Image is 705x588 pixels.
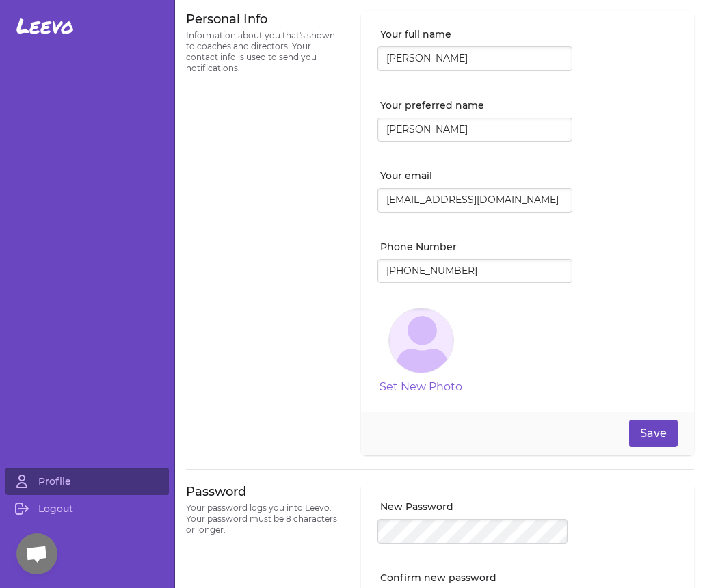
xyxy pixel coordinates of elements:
[629,420,678,447] button: Save
[186,483,345,500] h3: Password
[377,259,572,284] input: Your phone number
[186,30,345,74] p: Information about you that's shown to coaches and directors. Your contact info is used to send yo...
[186,503,345,535] p: Your password logs you into Leevo. Your password must be 8 characters or longer.
[377,46,572,71] input: Richard Button
[380,500,572,513] label: New Password
[186,11,345,27] h3: Personal Info
[380,98,572,112] label: Your preferred name
[380,169,572,183] label: Your email
[380,379,462,395] button: Set New Photo
[5,495,169,522] a: Logout
[16,533,57,574] div: 채팅 열기
[16,14,74,38] span: Leevo
[377,188,572,213] input: richard@example.com
[377,118,572,142] input: Richard
[380,240,572,254] label: Phone Number
[5,468,169,495] a: Profile
[380,571,572,585] label: Confirm new password
[380,27,572,41] label: Your full name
